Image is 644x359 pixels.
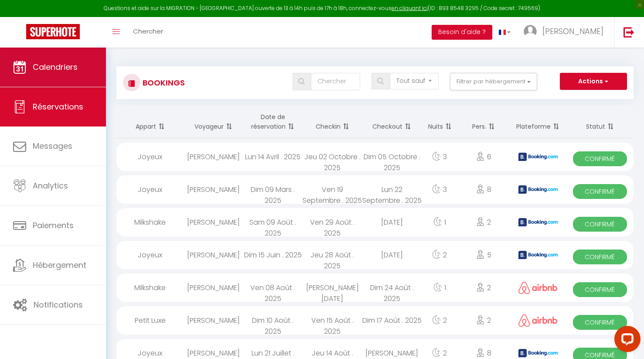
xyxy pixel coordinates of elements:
[33,260,86,270] span: Hébergement
[140,73,185,92] h3: Bookings
[311,73,360,90] input: Chercher
[566,106,634,138] th: Sort by status
[422,106,458,138] th: Sort by nights
[392,4,428,12] a: en cliquant ici
[624,27,634,38] img: logout
[33,220,74,231] span: Paiements
[560,73,627,90] button: Actions
[458,106,510,138] th: Sort by people
[33,140,72,151] span: Messages
[607,322,644,359] iframe: LiveChat chat widget
[26,24,80,39] img: Super Booking
[509,106,566,138] th: Sort by channel
[133,27,163,36] span: Chercher
[524,25,537,38] img: ...
[126,17,170,48] a: Chercher
[517,17,614,48] a: ... [PERSON_NAME]
[303,106,362,138] th: Sort by checkin
[243,106,303,138] th: Sort by booking date
[184,106,243,138] th: Sort by guest
[450,73,537,90] button: Filtrer par hébergement
[33,101,83,112] span: Réservations
[432,25,492,40] button: Besoin d'aide ?
[362,106,421,138] th: Sort by checkout
[33,62,78,72] span: Calendriers
[33,180,68,191] span: Analytics
[116,106,184,138] th: Sort by rentals
[34,299,83,310] span: Notifications
[542,26,603,37] span: [PERSON_NAME]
